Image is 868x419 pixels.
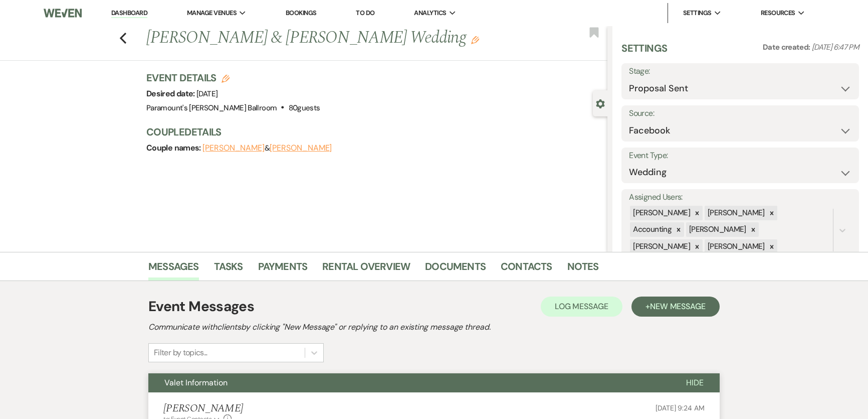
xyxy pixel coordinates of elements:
[763,42,812,52] span: Date created:
[630,222,673,237] div: Accounting
[629,106,851,121] label: Source:
[148,296,254,317] h1: Event Messages
[146,143,202,153] span: Couple names:
[146,125,597,139] h3: Couple Details
[686,222,748,237] div: [PERSON_NAME]
[650,301,706,312] span: New Message
[630,239,692,254] div: [PERSON_NAME]
[148,321,720,333] h2: Communicate with clients by clicking "New Message" or replying to an existing message thread.
[202,143,332,153] span: &
[501,258,552,281] a: Contacts
[148,373,670,392] button: Valet Information
[187,8,237,18] span: Manage Venues
[705,239,766,254] div: [PERSON_NAME]
[541,297,622,317] button: Log Message
[258,258,308,281] a: Payments
[812,42,859,52] span: [DATE] 6:47 PM
[471,35,479,44] button: Edit
[148,258,199,281] a: Messages
[111,9,147,18] a: Dashboard
[761,8,795,18] span: Resources
[630,206,692,220] div: [PERSON_NAME]
[164,377,228,388] span: Valet Information
[146,71,320,85] h3: Event Details
[705,206,766,220] div: [PERSON_NAME]
[629,149,851,163] label: Event Type:
[621,41,667,63] h3: Settings
[555,301,608,312] span: Log Message
[289,103,320,113] span: 80 guests
[202,144,265,152] button: [PERSON_NAME]
[214,258,243,281] a: Tasks
[629,190,851,205] label: Assigned Users:
[656,403,705,412] span: [DATE] 9:24 AM
[322,258,410,281] a: Rental Overview
[596,98,605,108] button: Close lead details
[670,373,720,392] button: Hide
[425,258,486,281] a: Documents
[163,402,243,415] h5: [PERSON_NAME]
[146,26,511,50] h1: [PERSON_NAME] & [PERSON_NAME] Wedding
[270,144,332,152] button: [PERSON_NAME]
[629,64,851,79] label: Stage:
[414,8,446,18] span: Analytics
[154,347,207,359] div: Filter by topics...
[146,88,196,99] span: Desired date:
[44,3,82,24] img: Weven Logo
[567,258,599,281] a: Notes
[146,103,277,113] span: Paramount's [PERSON_NAME] Ballroom
[683,8,712,18] span: Settings
[356,9,374,17] a: To Do
[686,377,704,388] span: Hide
[631,297,720,317] button: +New Message
[196,89,218,99] span: [DATE]
[286,9,317,17] a: Bookings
